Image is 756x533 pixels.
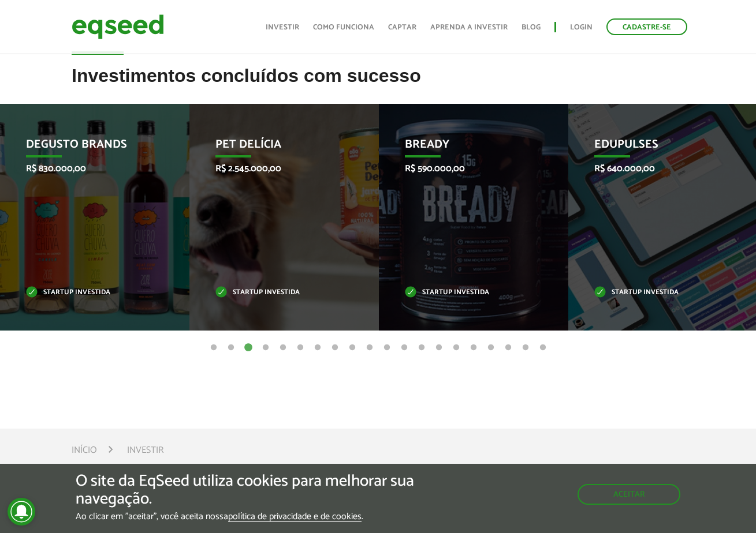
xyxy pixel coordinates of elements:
[72,446,97,455] a: Início
[266,24,299,31] a: Investir
[388,24,416,31] a: Captar
[522,24,541,31] a: Blog
[594,138,715,157] p: Edupulses
[502,342,514,354] button: 18 of 20
[260,342,271,354] button: 4 of 20
[450,342,462,354] button: 15 of 20
[405,138,526,157] p: Bready
[127,442,163,458] li: Investir
[26,163,147,174] p: R$ 830.000,00
[485,342,497,354] button: 17 of 20
[72,66,684,103] h2: Investimentos concluídos com sucesso
[364,342,375,354] button: 10 of 20
[381,342,393,354] button: 11 of 20
[594,290,715,296] p: Startup investida
[347,342,358,354] button: 9 of 20
[433,342,445,354] button: 14 of 20
[520,342,531,354] button: 19 of 20
[399,342,410,354] button: 12 of 20
[405,163,526,174] p: R$ 590.000,00
[312,342,323,354] button: 7 of 20
[430,24,508,31] a: Aprenda a investir
[26,290,147,296] p: Startup investida
[578,484,680,505] button: Aceitar
[405,290,526,296] p: Startup investida
[215,163,336,174] p: R$ 2.545.000,00
[537,342,549,354] button: 20 of 20
[228,512,362,522] a: política de privacidade e de cookies
[606,18,687,35] a: Cadastre-se
[215,138,336,157] p: Pet Delícia
[72,12,164,42] img: EqSeed
[277,342,289,354] button: 5 of 20
[295,342,306,354] button: 6 of 20
[225,342,237,354] button: 2 of 20
[243,342,254,354] button: 3 of 20
[26,138,147,157] p: Degusto Brands
[329,342,341,354] button: 8 of 20
[313,24,374,31] a: Como funciona
[416,342,427,354] button: 13 of 20
[594,163,715,174] p: R$ 640.000,00
[208,342,219,354] button: 1 of 20
[215,290,336,296] p: Startup investida
[76,472,438,508] h5: O site da EqSeed utiliza cookies para melhorar sua navegação.
[76,511,438,522] p: Ao clicar em "aceitar", você aceita nossa .
[468,342,479,354] button: 16 of 20
[570,24,593,31] a: Login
